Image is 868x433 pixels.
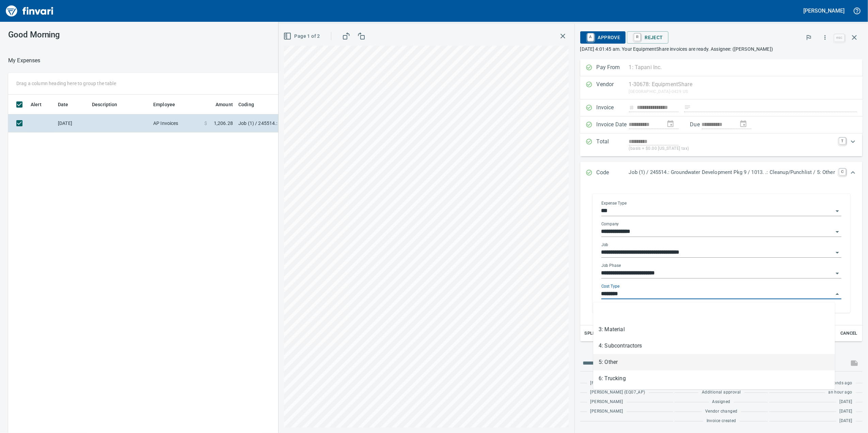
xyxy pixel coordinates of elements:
span: Cancel [840,330,858,337]
span: Reject [632,32,663,43]
li: 4: Subcontractors [593,338,835,354]
a: C [839,169,846,175]
label: Company [601,222,619,226]
label: Job [601,243,609,247]
span: Alert [31,100,50,109]
span: Close invoice [833,29,863,46]
span: Assigned [712,399,730,405]
span: Amount [216,100,233,109]
a: A [587,33,594,41]
span: [DATE] [840,418,852,424]
label: Job Phase [601,263,621,268]
span: Coding [238,100,263,109]
nav: breadcrumb [8,57,41,65]
p: Drag a column heading here to group the table [16,80,116,87]
button: Open [833,248,842,257]
span: 1,206.28 [214,120,233,127]
span: Vendor changed [705,408,738,415]
p: [DATE] 4:01:45 am. Your EquipmentShare invoices are ready. Assignee: ([PERSON_NAME]) [580,46,863,52]
label: Expense Type [601,201,627,205]
button: RReject [627,31,668,44]
span: Date [58,100,68,109]
p: (basis + $0.00 [US_STATE] tax) [629,145,835,152]
span: Additional approval [702,389,741,396]
li: 3: Material [593,321,835,338]
span: Page 1 of 2 [285,32,320,41]
a: esc [834,34,845,42]
p: Code [597,169,629,177]
label: Cost Type [601,284,620,288]
button: More [818,30,833,45]
div: Expand [580,133,863,156]
span: Employee [153,100,175,109]
span: Description [92,100,126,109]
button: AApprove [580,31,626,44]
p: Total [597,138,629,152]
span: Approve [586,32,620,43]
p: Job (1) / 245514.: Groundwater Development Pkg 9 / 1013. .: Cleanup/Punchlist / 5: Other [629,169,835,176]
button: Page 1 of 2 [282,30,322,43]
span: Split Code [585,330,610,337]
span: Alert [31,100,42,109]
td: [DATE] [55,114,89,132]
span: Employee [153,100,184,109]
div: Expand [580,184,863,341]
td: Job (1) / 245514.: Groundwater Development Pkg 9 / 1013. .: Cleanup/Punchlist / 5: Other [236,114,406,132]
div: Expand [580,162,863,184]
span: This records your message into the invoice and notifies anyone mentioned [846,355,863,371]
button: Split Code [583,328,612,339]
span: Date [58,100,77,109]
button: Open [833,206,842,216]
button: Open [833,269,842,278]
span: Description [92,100,117,109]
button: Flag [801,30,816,45]
a: T [839,138,846,144]
li: 6: Trucking [593,370,835,387]
span: an hour ago [828,389,852,396]
span: [PERSON_NAME] (EQ07_AP) [590,389,645,396]
td: AP Invoices [151,114,202,132]
button: Open [833,227,842,237]
span: [DATE] [840,399,852,405]
h5: [PERSON_NAME] [804,7,845,14]
button: Close [833,289,842,299]
span: $ [204,120,207,127]
span: Coding [238,100,254,109]
li: 5: Other [593,354,835,370]
h3: Good Morning [8,30,224,39]
img: Finvari [4,3,55,19]
span: [PERSON_NAME] [590,408,623,415]
span: Invoice created [707,418,736,424]
a: R [634,33,641,41]
span: [PERSON_NAME] [590,399,623,405]
span: [PERSON_NAME] [590,380,623,387]
span: [DATE] [840,408,852,415]
span: Amount [207,100,233,109]
button: [PERSON_NAME] [802,5,846,16]
button: Cancel [838,328,860,339]
p: My Expenses [8,57,41,65]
